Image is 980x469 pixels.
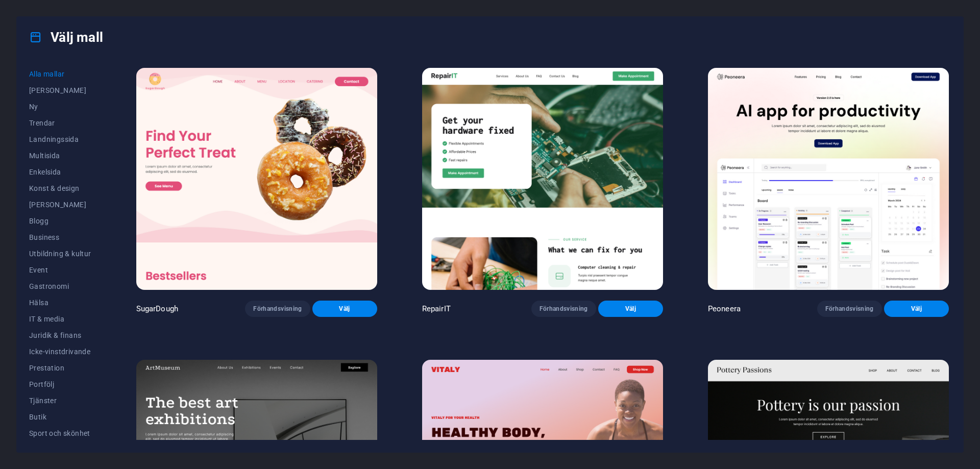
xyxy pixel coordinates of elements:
p: RepairIT [422,304,451,314]
p: SugarDough [136,304,178,314]
button: [PERSON_NAME] [29,82,91,98]
span: Förhandsvisning [825,305,874,313]
button: Utbildning & kultur [29,245,91,262]
span: Prestation [29,364,91,372]
button: Alla mallar [29,66,91,82]
span: Konst & design [29,184,91,192]
span: Förhandsvisning [253,305,302,313]
span: Utbildning & kultur [29,250,91,258]
button: Gastronomi [29,278,91,294]
span: Butik [29,413,91,421]
button: Hälsa [29,294,91,311]
button: IT & media [29,311,91,327]
img: SugarDough [136,68,377,290]
button: Ny [29,98,91,115]
button: Prestation [29,360,91,376]
span: Multisida [29,152,91,160]
button: Portfölj [29,376,91,392]
span: Icke-vinstdrivande [29,348,91,356]
span: Sport och skönhet [29,429,91,437]
span: Hälsa [29,299,91,307]
span: Blogg [29,217,91,225]
span: Landningssida [29,135,91,143]
button: Juridik & finans [29,327,91,343]
button: Välj [884,301,949,317]
img: RepairIT [422,68,663,290]
span: Förhandsvisning [540,305,588,313]
span: Business [29,233,91,241]
button: Landningssida [29,131,91,147]
button: Blogg [29,213,91,229]
button: Förhandsvisning [245,301,310,317]
span: Välj [606,305,655,313]
button: Sport och skönhet [29,425,91,441]
button: Icke-vinstdrivande [29,343,91,360]
button: Konst & design [29,180,91,196]
button: Event [29,262,91,278]
button: Välj [598,301,663,317]
span: Alla mallar [29,70,91,78]
button: Förhandsvisning [817,301,882,317]
img: Peoneera [708,68,949,290]
span: Juridik & finans [29,331,91,339]
span: Välj [321,305,369,313]
button: Tjänster [29,392,91,409]
span: [PERSON_NAME] [29,201,91,209]
h4: Välj mall [29,29,103,45]
button: Business [29,229,91,245]
button: Förhandsvisning [531,301,596,317]
span: Tjänster [29,397,91,405]
button: Butik [29,409,91,425]
button: [PERSON_NAME] [29,196,91,213]
span: Portfölj [29,380,91,388]
span: Enkelsida [29,168,91,176]
span: IT & media [29,315,91,323]
p: Peoneera [708,304,741,314]
span: Gastronomi [29,282,91,290]
button: Trendar [29,115,91,131]
span: [PERSON_NAME] [29,86,91,94]
button: Multisida [29,147,91,164]
span: Event [29,266,91,274]
span: Ny [29,103,91,111]
span: Trendar [29,119,91,127]
button: Enkelsida [29,164,91,180]
span: Välj [892,305,941,313]
button: Välj [312,301,377,317]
